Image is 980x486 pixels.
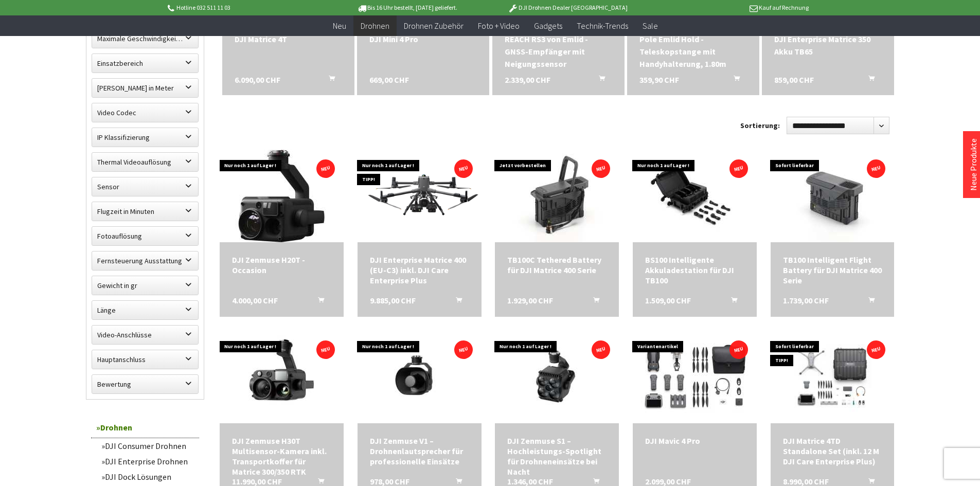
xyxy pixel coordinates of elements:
span: 1.509,00 CHF [645,295,691,305]
button: In den Warenkorb [721,74,746,87]
label: IP Klassifizierung [92,128,198,147]
img: DJI Mavic 4 Pro [633,331,756,423]
label: Einsatzbereich [92,54,198,73]
span: 6.090,00 CHF [235,74,280,86]
span: Drohnen [361,21,389,31]
a: DJI Enterprise Drohnen [96,454,199,469]
label: Fernsteuerung Ausstattung [92,251,198,270]
label: Bewertung [92,375,198,393]
a: DJI Zenmuse S1 – Hochleistungs-Spotlight für Drohneneinsätze bei Nacht 1.346,00 CHF In den Warenkorb [507,436,607,477]
a: Neue Produkte [968,138,978,191]
a: DJI Enterprise Matrice 400 (EU-C3) inkl. DJI Care Enterprise Plus 9.885,00 CHF In den Warenkorb [370,255,469,285]
span: 859,00 CHF [774,74,814,86]
span: 4.000,00 CHF [232,295,278,305]
img: DJI Enterprise Matrice 400 (EU-C3) inkl. DJI Care Enterprise Plus [358,161,482,231]
button: In den Warenkorb [856,295,881,309]
label: Fotoauflösung [92,227,198,245]
div: DJI Zenmuse H20T - Occasion [232,255,331,275]
label: Hauptanschluss [92,350,198,369]
div: DJI Enterprise Matrice 400 (EU-C3) inkl. DJI Care Enterprise Plus [370,255,469,285]
label: Video-Anschlüsse [92,326,198,344]
img: DJI Zenmuse V1 – Drohnenlautsprecher für professionelle Einsätze [358,331,481,423]
label: Flugzeit in Minuten [92,202,198,221]
a: Drohnen Zubehör [397,15,471,37]
label: Maximale Flughöhe in Meter [92,79,198,97]
button: In den Warenkorb [581,295,605,309]
p: Hotline 032 511 11 03 [166,2,327,14]
a: Drohnen [91,417,199,438]
div: DJI Enterprise Matrice 350 Akku TB65 [774,33,882,58]
img: DJI Zenmuse H20T - Occasion [235,150,328,242]
a: Neu [326,15,353,37]
a: Technik-Trends [569,15,635,37]
div: TB100 Intelligent Flight Battery für DJI Matrice 400 Serie [783,255,882,285]
p: DJI Drohnen Dealer [GEOGRAPHIC_DATA] [487,2,648,14]
a: DJI Consumer Drohnen [96,438,199,454]
button: In den Warenkorb [316,74,341,87]
a: DJI Matrice 4T 6.090,00 CHF In den Warenkorb [235,33,342,45]
div: DJI Matrice 4T [235,33,342,45]
a: Sale [635,15,665,37]
a: Foto + Video [471,15,527,37]
img: DJI Matrice 4TD Standalone Set (inkl. 12 M DJI Care Enterprise Plus) [771,332,895,421]
div: BS100 Intelligente Akkuladestation für DJI TB100 [645,255,744,285]
button: In den Warenkorb [443,295,468,309]
span: Drohnen Zubehör [404,21,464,31]
div: DJI Matrice 4TD Standalone Set (inkl. 12 M DJI Care Enterprise Plus) [783,436,882,466]
a: DJI Mini 4 Pro 669,00 CHF [369,33,477,45]
button: In den Warenkorb [856,74,881,87]
label: Gewicht in gr [92,276,198,295]
button: In den Warenkorb [306,295,330,309]
a: DJI Zenmuse H30T Multisensor-Kamera inkl. Transportkoffer für Matrice 300/350 RTK 11.990,00 CHF I... [232,436,331,477]
span: Neu [333,21,346,31]
p: Kauf auf Rechnung [648,2,809,14]
a: TB100C Tethered Battery für DJI Matrice 400 Serie 1.929,00 CHF In den Warenkorb [507,255,607,275]
span: 1.929,00 CHF [507,295,553,305]
span: 359,90 CHF [639,74,679,86]
span: Foto + Video [478,21,520,31]
a: BS100 Intelligente Akkuladestation für DJI TB100 1.509,00 CHF In den Warenkorb [645,255,744,285]
img: DJI Zenmuse H30T Multisensor-Kamera inkl. Transportkoffer für Matrice 300/350 RTK [220,331,343,423]
img: BS100 Intelligente Akkuladestation für DJI TB100 [633,150,756,242]
div: DJI Zenmuse V1 – Drohnenlautsprecher für professionelle Einsätze [370,436,469,466]
label: Sortierung: [740,117,780,134]
button: In den Warenkorb [719,295,743,309]
img: DJI Zenmuse S1 – Hochleistungs-Spotlight für Drohneneinsätze bei Nacht [495,331,619,423]
img: TB100C Tethered Battery für DJI Matrice 400 Serie [496,150,618,242]
a: DJI Zenmuse V1 – Drohnenlautsprecher für professionelle Einsätze 978,00 CHF In den Warenkorb [370,436,469,466]
div: DJI Zenmuse S1 – Hochleistungs-Spotlight für Drohneneinsätze bei Nacht [507,436,607,477]
label: Maximale Geschwindigkeit in km/h [92,29,198,48]
label: Video Codec [92,103,198,122]
a: DJI Matrice 4TD Standalone Set (inkl. 12 M DJI Care Enterprise Plus) 8.990,00 CHF In den Warenkorb [783,436,882,466]
label: Thermal Videoauflösung [92,153,198,171]
div: TB100C Tethered Battery für DJI Matrice 400 Serie [507,255,607,275]
button: In den Warenkorb [586,74,611,87]
span: 669,00 CHF [369,74,409,86]
a: Gadgets [527,15,569,37]
div: REACH RS3 von Emlid - GNSS-Empfänger mit Neigungssensor [505,33,612,70]
div: DJI Zenmuse H30T Multisensor-Kamera inkl. Transportkoffer für Matrice 300/350 RTK [232,436,331,477]
div: DJI Mavic 4 Pro [645,436,744,446]
a: Pole Emlid Hold - Teleskopstange mit Handyhalterung, 1.80m 359,90 CHF In den Warenkorb [639,33,747,70]
a: Drohnen [353,15,397,37]
label: Länge [92,301,198,319]
a: DJI Mavic 4 Pro 2.099,00 CHF [645,436,744,446]
a: DJI Zenmuse H20T - Occasion 4.000,00 CHF In den Warenkorb [232,255,331,275]
span: 9.885,00 CHF [370,295,416,305]
span: Gadgets [534,21,562,31]
a: TB100 Intelligent Flight Battery für DJI Matrice 400 Serie 1.739,00 CHF In den Warenkorb [783,255,882,285]
div: Pole Emlid Hold - Teleskopstange mit Handyhalterung, 1.80m [639,33,747,70]
img: TB100 Intelligent Flight Battery für DJI Matrice 400 Serie [771,150,894,242]
span: 1.739,00 CHF [783,295,829,305]
label: Sensor [92,177,198,196]
span: 2.339,00 CHF [505,74,550,86]
span: Sale [643,21,658,31]
div: DJI Mini 4 Pro [369,33,477,45]
p: Bis 16 Uhr bestellt, [DATE] geliefert. [327,2,487,14]
a: DJI Enterprise Matrice 350 Akku TB65 859,00 CHF In den Warenkorb [774,33,882,58]
a: REACH RS3 von Emlid - GNSS-Empfänger mit Neigungssensor 2.339,00 CHF In den Warenkorb [505,33,612,70]
a: DJI Dock Lösungen [96,469,199,484]
span: Technik-Trends [577,21,628,31]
